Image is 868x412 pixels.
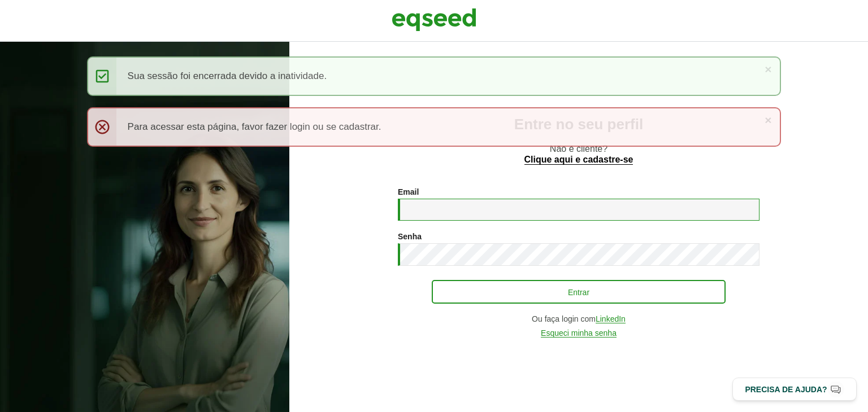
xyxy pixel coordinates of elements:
a: Clique aqui e cadastre-se [524,155,633,165]
a: LinkedIn [596,315,626,323]
button: Entrar [432,280,726,304]
div: Ou faça login com [398,315,759,323]
div: Para acessar esta página, favor fazer login ou se cadastrar. [87,107,782,147]
div: Sua sessão foi encerrada devido a inatividade. [87,56,782,96]
label: Senha [398,233,422,240]
a: Esqueci minha senha [541,329,617,338]
img: EqSeed Logo [392,6,476,34]
label: Email [398,188,419,196]
a: × [765,63,771,75]
a: × [765,114,771,126]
